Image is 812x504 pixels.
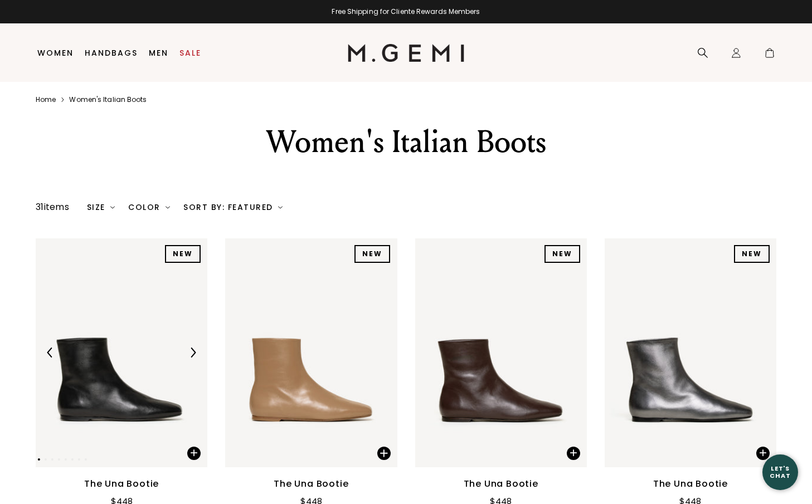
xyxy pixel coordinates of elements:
img: The Una Bootie [36,238,207,467]
img: The Una Bootie [397,238,568,467]
a: Women [37,48,74,57]
div: The Una Bootie [464,477,538,491]
div: Let's Chat [762,465,798,479]
div: Color [128,203,170,212]
img: chevron-down.svg [278,205,283,209]
img: The Una Bootie [225,238,397,467]
div: The Una Bootie [274,477,348,491]
div: 31 items [36,200,69,214]
img: Next Arrow [188,348,198,358]
div: NEW [165,245,201,263]
div: NEW [544,245,580,263]
div: Size [87,203,115,212]
img: chevron-down.svg [166,205,170,209]
div: The Una Bootie [653,477,728,491]
a: Sale [179,48,201,57]
a: Men [149,48,168,57]
a: Home [36,95,56,104]
a: Handbags [85,48,138,57]
div: NEW [354,245,390,263]
img: The Una Bootie [207,238,379,467]
img: Previous Arrow [45,348,55,358]
img: The Una Bootie [415,238,587,467]
img: The Una Bootie [587,238,758,467]
div: Women's Italian Boots [213,122,600,162]
img: The Una Bootie [605,238,776,467]
div: Sort By: Featured [183,203,283,212]
a: Women's italian boots [69,95,147,104]
img: chevron-down.svg [110,205,115,209]
div: The Una Bootie [84,477,159,491]
div: NEW [734,245,770,263]
img: M.Gemi [348,44,464,62]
